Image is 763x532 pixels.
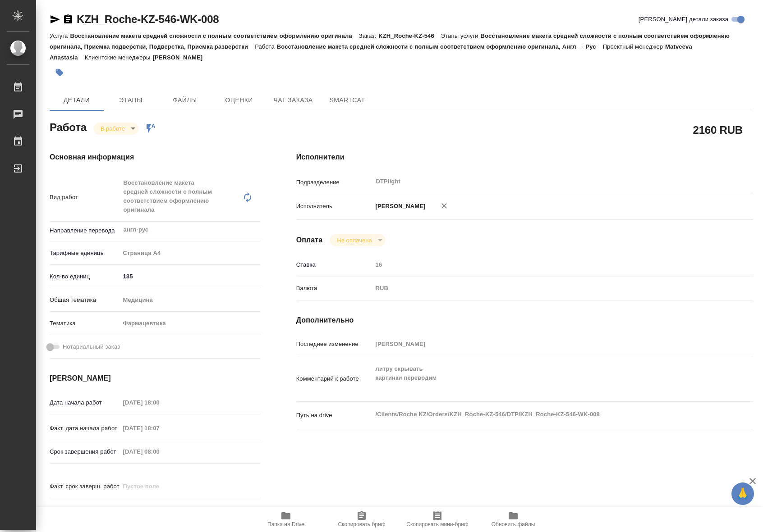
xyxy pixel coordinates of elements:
p: Факт. срок заверш. работ [50,482,120,491]
p: Проектный менеджер [603,43,665,50]
button: Удалить исполнителя [434,196,454,216]
p: Восстановление макета средней сложности с полным соответствием оформлению оригинала, Англ → Рус [277,43,603,50]
span: [PERSON_NAME] детали заказа [639,15,728,24]
p: Клиентские менеджеры [85,54,153,61]
h4: Основная информация [50,152,260,163]
p: Путь на drive [296,411,372,420]
input: Пустое поле [120,480,199,493]
span: Оценки [217,95,261,106]
p: Тарифные единицы [50,249,120,258]
span: Скопировать бриф [338,521,385,527]
p: Вид работ [50,193,120,202]
input: Пустое поле [372,337,715,350]
button: Обновить файлы [475,507,551,532]
h2: 2160 RUB [693,122,743,137]
p: Комментарий к работе [296,374,372,383]
p: Этапы услуги [441,32,481,39]
a: KZH_Roche-KZ-546-WK-008 [77,13,219,25]
span: Этапы [109,95,152,106]
button: Папка на Drive [248,507,324,532]
h2: Работа [50,118,87,135]
h4: [PERSON_NAME] [50,373,260,384]
p: Дата начала работ [50,398,120,407]
button: Скопировать ссылку [63,14,74,25]
input: Пустое поле [120,422,199,435]
div: Медицина [120,292,260,308]
h4: Дополнительно [296,315,753,326]
p: Тематика [50,319,120,328]
p: Факт. дата начала работ [50,424,120,433]
p: Кол-во единиц [50,272,120,281]
span: Нотариальный заказ [63,342,120,351]
span: Детали [55,95,98,106]
p: Работа [255,43,277,50]
h4: Исполнители [296,152,753,163]
p: Срок завершения работ [50,447,120,456]
p: Заказ: [359,32,378,39]
button: Скопировать бриф [324,507,400,532]
span: Обновить файлы [492,521,535,527]
button: В работе [98,125,128,132]
textarea: /Clients/Roche KZ/Orders/KZH_Roche-KZ-546/DTP/KZH_Roche-KZ-546-WK-008 [372,407,715,422]
h4: Оплата [296,235,323,246]
textarea: литру скрывать картинки переводим [372,361,715,395]
span: 🙏 [735,484,750,503]
input: ✎ Введи что-нибудь [120,503,199,516]
input: Пустое поле [120,445,199,458]
span: Скопировать мини-бриф [406,521,468,527]
p: [PERSON_NAME] [372,202,426,211]
p: KZH_Roche-KZ-546 [378,32,441,39]
button: 🙏 [731,482,754,505]
div: Страница А4 [120,246,260,261]
p: Услуга [50,32,70,39]
button: Скопировать ссылку для ЯМессенджера [50,14,60,25]
span: SmartCat [326,95,369,106]
p: Срок завершения услуги [50,505,120,514]
p: Подразделение [296,178,372,187]
p: Последнее изменение [296,340,372,349]
p: Восстановление макета средней сложности с полным соответствием оформлению оригинала [70,32,359,39]
p: [PERSON_NAME] [152,54,209,61]
span: Чат заказа [271,95,315,106]
span: Файлы [163,95,207,106]
p: Исполнитель [296,202,372,211]
span: Папка на Drive [267,521,304,527]
button: Скопировать мини-бриф [400,507,475,532]
div: Фармацевтика [120,316,260,331]
input: Пустое поле [372,258,715,271]
p: Направление перевода [50,226,120,235]
p: Ставка [296,260,372,269]
button: Не оплачена [334,236,374,244]
div: RUB [372,281,715,296]
button: Добавить тэг [50,63,69,82]
p: Matveeva Anastasia [50,43,692,61]
input: ✎ Введи что-нибудь [120,270,260,283]
p: Валюта [296,284,372,293]
p: Общая тематика [50,296,120,305]
div: В работе [93,123,138,135]
div: В работе [330,234,385,246]
input: Пустое поле [120,396,199,409]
